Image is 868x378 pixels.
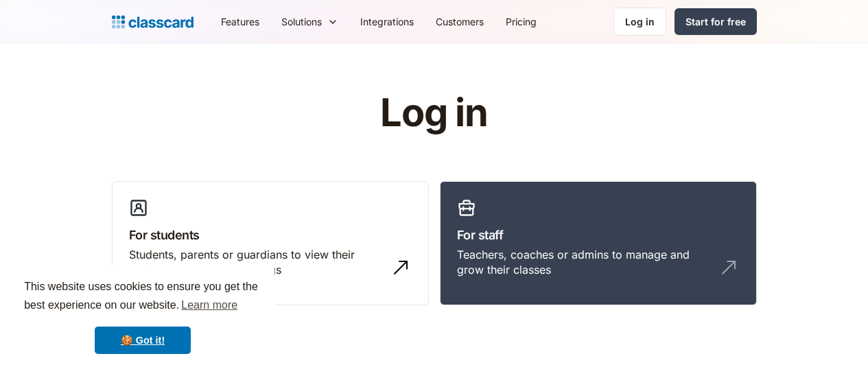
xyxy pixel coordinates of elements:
div: Start for free [685,14,746,29]
a: For studentsStudents, parents or guardians to view their profile and manage bookings [112,181,429,306]
a: Integrations [349,6,425,37]
h1: Log in [216,92,652,134]
a: learn more about cookies [179,295,239,316]
a: Pricing [495,6,548,37]
div: Solutions [281,14,322,29]
span: This website uses cookies to ensure you get the best experience on our website. [24,279,261,316]
a: For staffTeachers, coaches or admins to manage and grow their classes [440,181,757,306]
div: Solutions [270,6,349,37]
a: Customers [425,6,495,37]
div: cookieconsent [11,265,274,367]
div: Log in [625,14,655,29]
a: Start for free [675,8,757,35]
a: home [112,12,193,32]
div: Students, parents or guardians to view their profile and manage bookings [129,247,384,278]
a: dismiss cookie message [95,327,191,354]
h3: For students [129,226,412,244]
h3: For staff [457,226,740,244]
a: Log in [613,8,666,36]
div: Teachers, coaches or admins to manage and grow their classes [457,247,712,278]
a: Features [210,6,270,37]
